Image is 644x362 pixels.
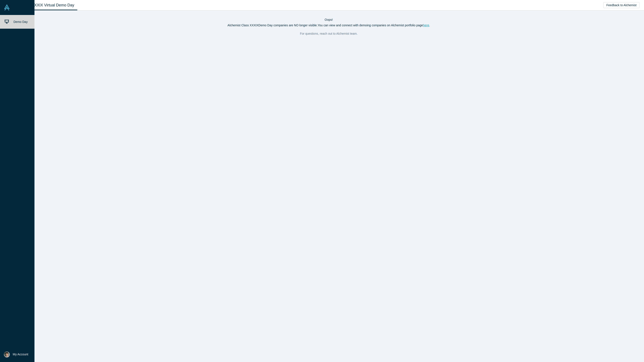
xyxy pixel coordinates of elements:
[603,2,640,8] button: Feedback to Alchemist
[18,0,77,10] a: Class XXXIX Virtual Demo Day
[13,352,28,357] span: My Account
[4,4,10,10] img: Alchemist Vault Logo
[13,20,28,24] span: Demo Day
[18,23,640,28] p: Alchemist Class XXXIX Demo Day companies are NO longer visible. You can view and connect with dem...
[423,24,429,27] a: here
[18,31,640,37] p: For questions, reach out to Alchemist team.
[18,18,640,22] h4: Oops!
[4,352,10,358] img: Jiyun Hyo's Account
[4,352,28,358] button: My Account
